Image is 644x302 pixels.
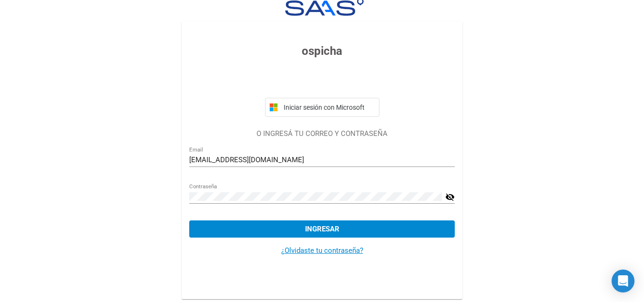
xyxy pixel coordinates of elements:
[189,128,455,139] p: O INGRESÁ TU CORREO Y CONTRASEÑA
[612,270,634,292] div: Open Intercom Messenger
[305,225,339,233] span: Ingresar
[260,70,384,91] iframe: Botón de Acceder con Google
[282,104,375,111] span: Iniciar sesión con Microsoft
[265,98,379,117] button: Iniciar sesión con Microsoft
[189,42,455,60] h3: ospicha
[445,191,455,203] mat-icon: visibility_off
[189,220,455,238] button: Ingresar
[281,246,363,255] a: ¿Olvidaste tu contraseña?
